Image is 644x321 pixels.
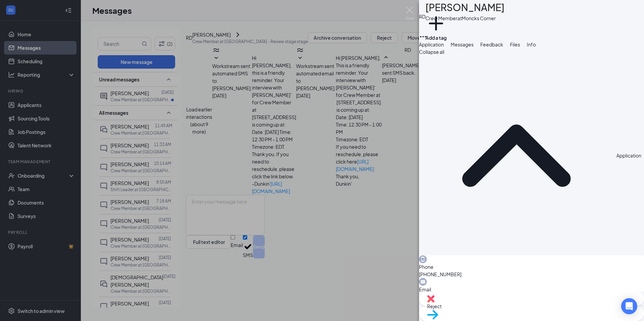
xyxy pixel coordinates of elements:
[419,48,644,56] span: Collapse all
[425,13,447,34] svg: Plus
[425,13,447,41] button: PlusAdd a tag
[419,286,644,293] span: Email
[510,41,520,47] span: Files
[427,302,636,310] span: Reject
[419,58,614,253] svg: ChevronUp
[419,41,444,47] span: Application
[527,41,536,47] span: Info
[419,33,427,41] svg: Ellipses
[621,298,637,314] div: Open Intercom Messenger
[616,152,641,159] div: Application
[419,271,644,278] span: [PHONE_NUMBER]
[419,263,644,271] span: Phone
[480,41,503,47] span: Feedback
[451,41,474,47] span: Messages
[419,13,425,20] div: RD
[425,15,505,22] div: Crew Member at Moncks Corner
